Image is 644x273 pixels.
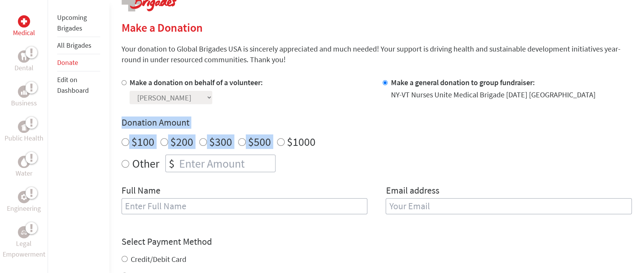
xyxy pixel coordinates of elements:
[386,198,632,214] input: Your Email
[11,86,37,108] a: BusinessBusiness
[57,13,87,32] a: Upcoming Brigades
[18,226,30,238] div: Legal Empowerment
[18,86,30,98] div: Business
[122,21,632,34] h2: Make a Donation
[132,155,159,172] label: Other
[21,230,27,234] img: Legal Empowerment
[13,15,35,38] a: MedicalMedical
[131,134,154,149] label: $100
[57,41,91,50] a: All Brigades
[122,198,368,214] input: Enter Full Name
[391,78,535,87] label: Make a general donation to group fundraiser:
[122,116,632,129] h4: Donation Amount
[21,53,27,60] img: Dental
[16,156,32,179] a: WaterWater
[18,121,30,133] div: Public Health
[122,184,160,198] label: Full Name
[2,226,46,260] a: Legal EmpowermentLegal Empowerment
[57,37,100,54] li: All Brigades
[14,50,34,73] a: DentalDental
[14,63,34,73] p: Dental
[21,123,27,131] img: Public Health
[18,15,30,27] div: Medical
[57,9,100,37] li: Upcoming Brigades
[16,168,32,179] p: Water
[209,134,232,149] label: $300
[11,98,37,108] p: Business
[7,191,41,214] a: EngineeringEngineering
[287,134,316,149] label: $1000
[18,50,30,63] div: Dental
[391,89,595,100] div: NY-VT Nurses Unite Medical Brigade [DATE] [GEOGRAPHIC_DATA]
[2,238,46,260] p: Legal Empowerment
[5,133,43,144] p: Public Health
[122,236,632,248] h4: Select Payment Method
[57,75,89,95] a: Edit on Dashboard
[170,134,193,149] label: $200
[57,58,78,67] a: Donate
[21,89,27,95] img: Business
[21,194,27,200] img: Engineering
[57,54,100,71] li: Donate
[57,71,100,99] li: Edit on Dashboard
[248,134,271,149] label: $500
[386,184,439,198] label: Email address
[18,156,30,168] div: Water
[130,78,263,87] label: Make a donation on behalf of a volunteer:
[13,27,35,38] p: Medical
[122,44,632,65] p: Your donation to Global Brigades USA is sincerely appreciated and much needed! Your support is dr...
[178,155,275,172] input: Enter Amount
[166,155,178,172] div: $
[21,18,27,24] img: Medical
[5,121,43,144] a: Public HealthPublic Health
[131,254,186,264] label: Credit/Debit Card
[7,203,41,214] p: Engineering
[21,157,27,166] img: Water
[18,191,30,203] div: Engineering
